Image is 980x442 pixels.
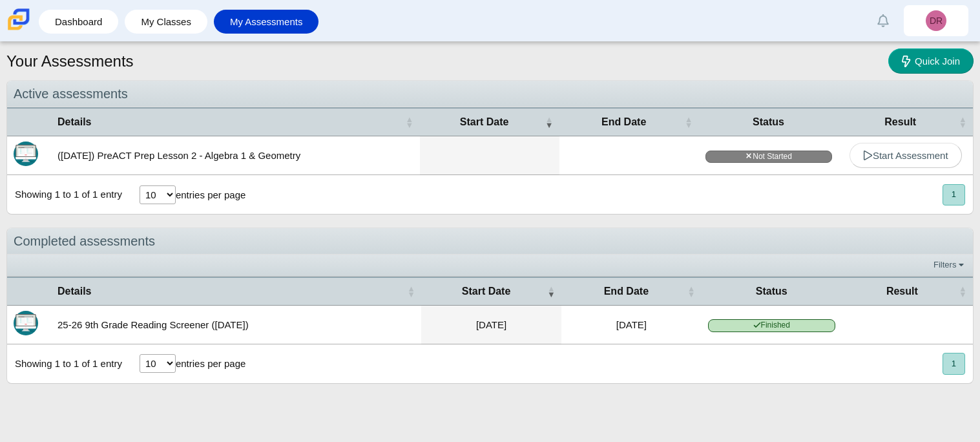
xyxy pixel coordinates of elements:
[547,285,555,298] span: Start Date : Activate to remove sorting
[941,353,965,374] nav: pagination
[848,284,956,299] span: Result
[888,48,974,74] a: Quick Join
[685,116,693,129] span: End Date : Activate to sort
[930,16,943,25] span: DR
[869,6,897,35] a: Alerts
[428,284,545,299] span: Start Date
[705,115,832,129] span: Status
[708,319,835,331] span: Finished
[904,5,968,36] a: DR
[45,10,112,34] a: Dashboard
[7,228,973,255] div: Completed assessments
[51,136,420,175] td: ([DATE]) PreACT Prep Lesson 2 - Algebra 1 & Geometry
[51,306,421,344] td: 25-26 9th Grade Reading Screener ([DATE])
[708,284,835,299] span: Status
[176,189,245,200] label: entries per page
[915,56,960,67] span: Quick Join
[7,344,122,383] div: Showing 1 to 1 of 1 entry
[941,184,965,205] nav: pagination
[845,115,956,129] span: Result
[5,24,32,35] a: Carmen School of Science & Technology
[863,150,948,161] span: Start Assessment
[57,284,404,299] span: Details
[14,142,38,166] img: Itembank
[687,285,695,298] span: End Date : Activate to sort
[7,175,122,214] div: Showing 1 to 1 of 1 entry
[545,116,553,129] span: Start Date : Activate to remove sorting
[6,50,134,72] h1: Your Assessments
[616,319,647,330] time: Aug 21, 2025 at 11:55 AM
[943,184,965,205] button: 1
[705,151,832,163] span: Not Started
[426,115,543,129] span: Start Date
[959,285,966,298] span: Result : Activate to sort
[407,285,415,298] span: Details : Activate to sort
[943,353,965,374] button: 1
[566,115,682,129] span: End Date
[476,319,506,330] time: Aug 21, 2025 at 11:40 AM
[568,284,685,299] span: End Date
[5,6,32,33] img: Carmen School of Science & Technology
[57,115,403,129] span: Details
[220,10,313,34] a: My Assessments
[850,143,962,168] a: Start Assessment
[131,10,201,34] a: My Classes
[176,358,245,369] label: entries per page
[14,311,38,335] img: Itembank
[959,116,966,129] span: Result : Activate to sort
[930,258,970,271] a: Filters
[7,81,973,107] div: Active assessments
[406,116,413,129] span: Details : Activate to sort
